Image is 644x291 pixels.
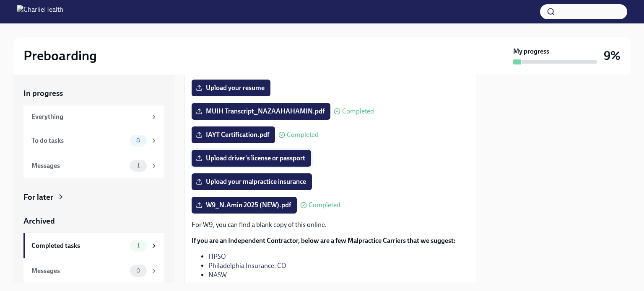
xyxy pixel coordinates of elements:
div: Messages [31,161,127,170]
a: NASW [208,271,227,279]
span: W9_N.Amin 2025 (NEW).pdf [197,201,291,209]
span: MUIH Transcript_NAZAAHAHAMIN.pdf [197,107,325,116]
img: CharlieHealth [17,5,63,18]
h3: 9% [604,48,621,63]
span: 1 [132,162,145,169]
span: Upload your malpractice insurance [197,178,306,186]
h2: Preboarding [23,47,97,64]
a: To do tasks8 [23,128,164,153]
span: Upload driver's license or passport [197,154,305,162]
label: W9_N.Amin 2025 (NEW).pdf [192,197,297,214]
a: For later [23,192,164,203]
label: MUIH Transcript_NAZAAHAHAMIN.pdf [192,103,330,120]
a: Philadelphia Insurance. CO [208,262,286,270]
a: HPSO [208,252,226,260]
label: IAYT Certification.pdf [192,126,275,143]
p: For W9, you can find a blank copy of this online. [192,220,469,229]
span: 8 [131,137,145,144]
a: Archived [23,216,164,227]
span: 1 [132,242,145,249]
span: Completed [287,131,319,138]
div: Completed tasks [31,241,127,250]
a: In progress [23,88,164,99]
a: Everything [23,106,164,128]
a: Messages0 [23,258,164,283]
div: Everything [31,112,147,121]
a: Messages1 [23,153,164,178]
span: IAYT Certification.pdf [197,131,269,139]
div: Messages [31,266,127,276]
strong: If you are an Independent Contractor, below are a few Malpractice Carriers that we suggest: [192,237,456,245]
span: Completed [309,202,340,209]
label: Upload driver's license or passport [192,150,311,167]
a: Completed tasks1 [23,233,164,258]
strong: My progress [513,47,549,56]
label: Upload your malpractice insurance [192,173,312,190]
div: To do tasks [31,136,127,145]
label: Upload your resume [192,80,270,96]
span: Completed [342,108,374,115]
span: Upload your resume [197,84,265,92]
span: 0 [131,268,145,274]
div: For later [23,192,53,203]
